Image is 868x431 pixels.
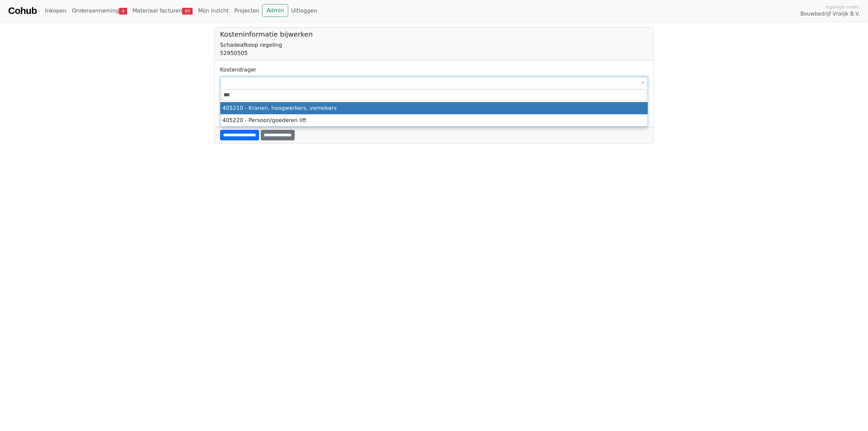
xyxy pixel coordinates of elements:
[262,4,288,17] a: Admin
[288,4,320,18] a: Uitloggen
[130,4,196,18] a: Materiaal facturen93
[119,8,127,15] span: 4
[220,49,648,57] div: 52950505
[825,4,860,10] span: Ingelogd onder:
[220,41,648,49] div: Schadeafkoop regeling
[195,4,232,18] a: Mijn inzicht
[182,8,193,15] span: 93
[42,4,69,18] a: Inkopen
[232,4,262,18] a: Projecten
[800,10,860,18] span: Bouwbedrijf Vrolijk B.V.
[69,4,130,18] a: Onderaanneming4
[220,102,648,114] li: 405210 - Kranen, hoogwerkers, verreikers
[220,114,648,126] li: 405220 - Persoon/goederen lift
[8,3,37,19] a: Cohub
[220,66,256,74] label: Kostendrager
[220,30,648,38] h5: Kosteninformatie bijwerken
